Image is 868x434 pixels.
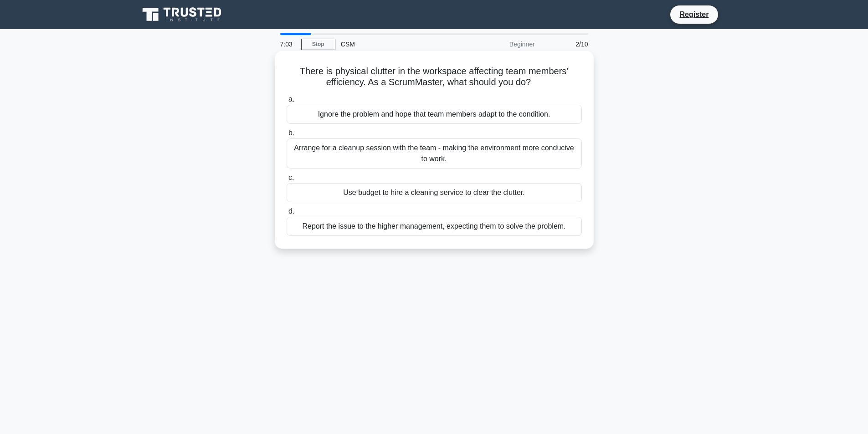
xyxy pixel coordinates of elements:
[287,217,582,236] div: Report the issue to the higher management, expecting them to solve the problem.
[286,66,583,88] h5: There is physical clutter in the workspace affecting team members' efficiency. As a ScrumMaster, ...
[288,207,294,215] span: d.
[288,95,294,103] span: a.
[287,138,582,168] div: Arrange for a cleanup session with the team - making the environment more conducive to work.
[335,35,461,53] div: CSM
[275,35,301,53] div: 7:03
[287,105,582,124] div: Ignore the problem and hope that team members adapt to the condition.
[287,183,582,202] div: Use budget to hire a cleaning service to clear the clutter.
[461,35,540,53] div: Beginner
[540,35,594,53] div: 2/10
[674,9,714,20] a: Register
[288,174,294,181] span: c.
[288,129,294,137] span: b.
[301,39,335,50] a: Stop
